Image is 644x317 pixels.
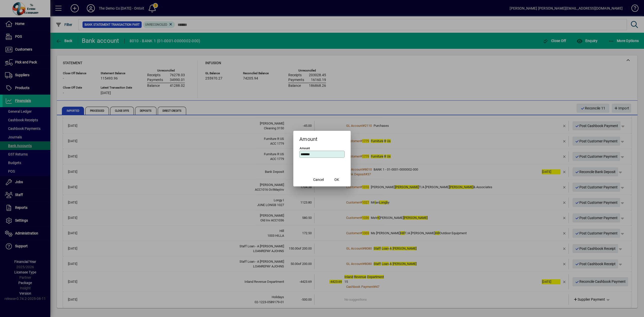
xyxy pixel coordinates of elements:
[334,177,339,182] span: OK
[300,146,310,150] mat-label: Amount
[329,175,345,184] button: OK
[313,177,324,182] span: Cancel
[293,131,351,145] h2: Amount
[310,175,327,184] button: Cancel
